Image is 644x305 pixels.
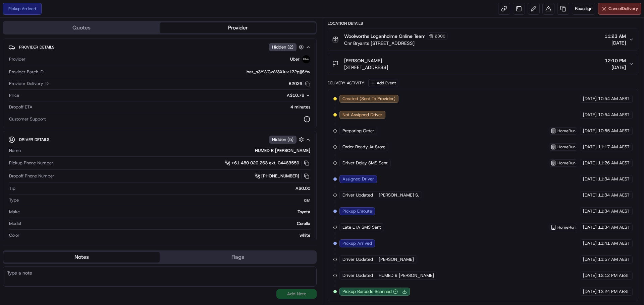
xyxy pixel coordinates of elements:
span: 11:57 AM AEST [598,256,630,262]
span: Knowledge Base [13,97,51,104]
span: Cnr Bryants [STREET_ADDRESS] [344,40,448,47]
div: Corolla [24,221,310,227]
div: We're available if you need us! [23,71,85,76]
span: Late ETA SMS Sent [342,224,381,230]
span: [DATE] [583,160,597,166]
span: Provider Details [19,45,54,50]
span: HUMED B [PERSON_NAME] [379,273,434,279]
a: 💻API Documentation [54,94,110,106]
button: Notes [3,252,160,262]
span: Dropoff ETA [9,104,33,110]
span: [PHONE_NUMBER] [261,173,299,179]
button: Provider [160,22,316,33]
div: Location Details [328,21,638,26]
span: 11:41 AM AEST [598,240,630,246]
span: Driver Delay SMS Sent [342,160,388,166]
span: 10:54 AM AEST [598,112,630,118]
span: 10:54 AM AEST [598,96,630,102]
span: Pickup Arrived [342,240,372,246]
span: Uber [290,56,300,62]
span: 12:24 PM AEST [598,289,629,295]
button: Flags [160,252,316,262]
span: Driver Updated [342,192,373,198]
button: Add Event [368,79,398,87]
span: [DATE] [583,112,597,118]
div: Toyota [22,209,310,215]
div: Delivery Activity [328,80,364,86]
span: [DATE] [583,289,597,295]
span: [DATE] [583,128,597,134]
span: API Documentation [63,97,108,104]
span: 11:34 AM AEST [598,208,630,214]
span: [DATE] [583,96,597,102]
span: Color [9,232,19,238]
button: Driver DetailsHidden (5) [8,134,311,145]
span: HomeRun [557,128,576,134]
span: Preparing Order [342,128,374,134]
span: [PERSON_NAME] [344,57,382,64]
img: Nash [7,7,20,20]
div: 📗 [7,98,12,103]
span: 11:17 AM AEST [598,144,630,150]
span: Assigned Driver [342,176,374,182]
span: Pickup Phone Number [9,160,53,166]
button: Provider DetailsHidden (2) [8,42,311,53]
span: Pylon [67,113,81,119]
span: HomeRun [557,160,576,166]
span: 11:23 AM [604,33,626,40]
span: [PERSON_NAME] [379,256,414,262]
a: +61 480 020 263 ext. 04463559 [225,159,310,167]
span: Driver Updated [342,256,373,262]
span: 2300 [435,33,445,39]
span: Provider [9,56,25,62]
div: car [21,197,310,203]
button: Quotes [3,22,160,33]
div: Start new chat [23,64,110,71]
span: HomeRun [557,144,576,150]
span: 12:12 PM AEST [598,273,629,279]
span: Woolworths Loganholme Online Team [344,33,426,40]
span: Hidden ( 5 ) [272,137,293,143]
span: [DATE] [583,256,597,262]
span: [STREET_ADDRESS] [344,64,388,71]
button: Hidden (5) [269,135,306,144]
span: [DATE] [583,176,597,182]
span: Created (Sent To Provider) [342,96,395,102]
span: Not Assigned Driver [342,112,382,118]
div: HUMED B [PERSON_NAME] [23,148,310,154]
a: 📗Knowledge Base [4,94,54,106]
img: uber-new-logo.jpeg [302,55,310,63]
img: 1736555255976-a54dd68f-1ca7-489b-9aae-adbdc363a1c4 [7,64,19,76]
span: bat_s3YWCwV3XJuvJi22gjj6Yw [247,69,310,75]
span: [DATE] [583,144,597,150]
button: Hidden (2) [269,43,306,51]
div: 4 minutes [35,104,310,110]
button: CancelDelivery [598,3,641,15]
a: [PHONE_NUMBER] [255,172,310,180]
span: Provider Delivery ID [9,81,49,87]
span: Reassign [575,6,592,12]
span: A$10.78 [287,92,304,98]
button: Woolworths Loganholme Online Team2300Cnr Bryants [STREET_ADDRESS]11:23 AM[DATE] [328,28,638,51]
span: [DATE] [583,240,597,246]
span: [DATE] [604,40,626,46]
span: 10:55 AM AEST [598,128,630,134]
button: [PERSON_NAME][STREET_ADDRESS]12:10 PM[DATE] [328,53,638,75]
span: Driver Details [19,137,49,142]
div: white [22,232,310,238]
span: 12:10 PM [605,57,626,64]
p: Welcome 👋 [7,27,122,37]
span: 11:34 AM AEST [598,176,630,182]
span: Dropoff Phone Number [9,173,54,179]
span: 11:26 AM AEST [598,160,630,166]
span: Model [9,221,21,227]
button: Pickup Barcode Scanned [342,289,398,295]
button: Start new chat [114,66,122,74]
span: Hidden ( 2 ) [272,44,293,50]
span: [DATE] [583,273,597,279]
span: +61 480 020 263 ext. 04463559 [231,160,299,166]
button: Reassign [572,3,595,15]
span: Type [9,197,19,203]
